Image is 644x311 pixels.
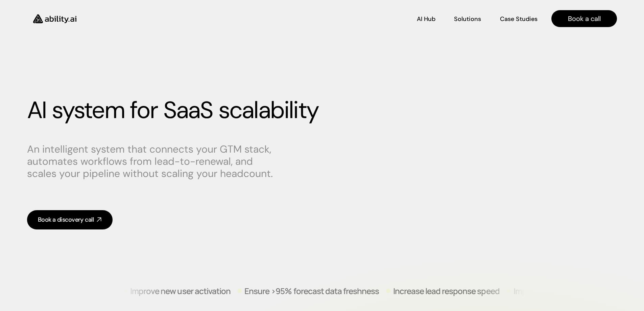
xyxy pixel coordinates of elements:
[500,13,538,25] a: Case Studies
[27,96,617,125] h1: AI system for SaaS scalability
[38,216,94,224] div: Book a discovery call
[513,287,614,295] p: Improve new user activation
[454,15,481,23] p: Solutions
[27,210,113,229] a: Book a discovery call
[39,64,87,70] h3: Ready-to-use in Slack
[454,13,481,25] a: Solutions
[244,287,379,295] p: Ensure >95% forecast data freshness
[393,287,499,295] p: Increase lead response speed
[27,143,284,180] p: An intelligent system that connects your GTM stack, automates workflows from lead-to-renewal, and...
[417,15,435,23] p: AI Hub
[86,10,617,27] nav: Main navigation
[551,10,617,27] a: Book a call
[130,287,231,295] p: Improve new user activation
[417,13,435,25] a: AI Hub
[500,15,538,23] p: Case Studies
[568,14,601,23] p: Book a call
